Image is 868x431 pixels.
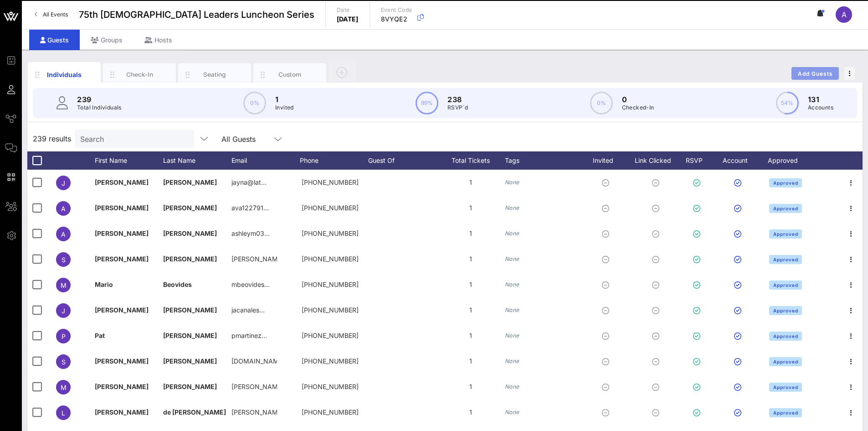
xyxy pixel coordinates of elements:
span: [PERSON_NAME] [163,204,217,212]
a: All Events [29,7,73,22]
span: +17863519976 [302,280,359,288]
i: None [505,383,519,390]
span: Approved [773,282,798,288]
div: 1 [437,246,505,272]
span: Approved [773,231,798,237]
p: 0 [622,94,654,105]
span: [PERSON_NAME] [163,306,217,314]
span: [PERSON_NAME] [163,229,217,237]
span: M [61,281,67,289]
div: 1 [437,348,505,374]
p: ava122791… [231,195,269,221]
span: L [62,409,65,417]
div: Guest Of [368,151,437,170]
p: 1 [275,94,294,105]
span: Mario [95,280,113,288]
div: 1 [437,400,505,425]
span: S [62,256,66,264]
button: Approved [769,332,802,341]
span: Approved [773,206,798,211]
span: Approved [773,410,798,415]
div: RSVP [683,151,714,170]
p: Checked-In [622,103,654,112]
span: [PERSON_NAME] [163,332,217,339]
button: Approved [769,306,802,315]
span: [PERSON_NAME] [163,357,217,365]
span: [PERSON_NAME] [95,357,149,365]
p: Invited [275,103,294,112]
button: Approved [769,229,802,239]
i: None [505,179,519,186]
div: 1 [437,195,505,221]
div: 1 [437,221,505,246]
span: [PERSON_NAME] [95,383,149,390]
div: Seating [195,70,235,79]
span: J [62,307,65,315]
p: Total Individuals [77,103,122,112]
div: Individuals [44,70,85,79]
button: Approved [769,408,802,417]
i: None [505,204,519,211]
div: All Guests [221,135,256,143]
span: S [62,358,66,366]
div: Link Clicked [632,151,683,170]
span: de [PERSON_NAME] [163,408,226,416]
p: [PERSON_NAME]… [231,246,277,272]
p: 239 [77,94,122,105]
span: +17148898060 [302,383,359,390]
span: Beovides [163,280,192,288]
div: Groups [80,30,134,50]
i: None [505,306,519,313]
span: A [61,230,66,238]
span: Approved [773,308,798,313]
i: None [505,281,519,288]
p: [PERSON_NAME]@t… [231,374,277,400]
p: [DOMAIN_NAME]… [231,348,277,374]
div: 1 [437,323,505,348]
i: None [505,255,519,262]
p: Date [337,5,359,15]
div: Approved [765,151,810,170]
div: A [836,6,852,23]
button: Approved [769,204,802,213]
div: 1 [437,170,505,195]
span: Approved [773,333,798,339]
div: All Guests [216,130,289,148]
p: pmartinez… [231,323,267,348]
button: Approved [769,280,802,290]
button: Approved [769,255,802,264]
p: 8VYQE2 [381,15,412,24]
span: P [62,332,66,340]
span: A [61,205,66,213]
span: [PERSON_NAME] [95,229,149,237]
span: Approved [773,180,798,186]
i: None [505,358,519,364]
span: +13104367738 [302,178,359,186]
button: Approved [769,383,802,392]
span: [PERSON_NAME] [95,178,149,186]
span: Approved [773,384,798,390]
span: All Events [43,11,68,18]
span: [PERSON_NAME] [95,204,149,212]
div: Tags [505,151,582,170]
div: First Name [95,151,163,170]
button: Approved [769,357,802,366]
span: Approved [773,359,798,364]
span: +18307760070 [302,306,359,314]
span: +17042588688 [302,332,359,339]
span: M [61,384,67,391]
div: Total Tickets [437,151,505,170]
p: Accounts [808,103,833,112]
span: Pat [95,332,105,339]
div: 1 [437,272,505,297]
span: [PERSON_NAME] [95,255,149,263]
div: Custom [270,70,310,79]
button: Add Guests [791,67,839,80]
p: 131 [808,94,833,105]
div: Check-In [119,70,160,79]
span: [PERSON_NAME] [163,178,217,186]
div: 1 [437,374,505,400]
p: 238 [447,94,468,105]
span: [PERSON_NAME] [95,306,149,314]
span: [PERSON_NAME] [95,408,149,416]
